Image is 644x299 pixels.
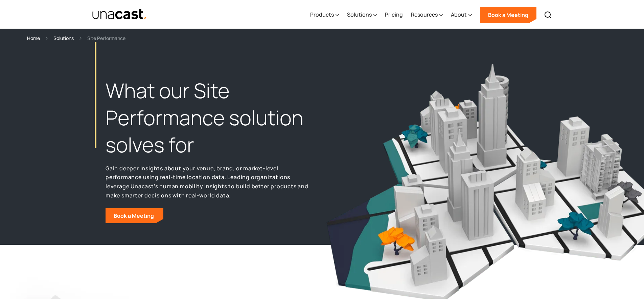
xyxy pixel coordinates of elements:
a: Book a Meeting [106,208,163,223]
div: About [451,10,467,19]
div: Resources [411,1,443,29]
img: Search icon [544,11,552,19]
a: Home [27,34,40,42]
div: Solutions [347,1,377,29]
div: Resources [411,10,438,19]
div: Products [310,10,334,19]
a: Pricing [385,1,403,29]
p: Gain deeper insights about your venue, brand, or market-level performance using real-time locatio... [106,164,308,200]
div: Site Performance [87,34,125,42]
a: Solutions [53,34,74,42]
div: About [451,1,472,29]
div: Products [310,1,339,29]
img: Unacast text logo [92,8,147,20]
a: Book a Meeting [480,7,536,23]
h1: What our Site Performance solution solves for [106,77,308,158]
a: home [92,8,147,20]
div: Solutions [347,10,372,19]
